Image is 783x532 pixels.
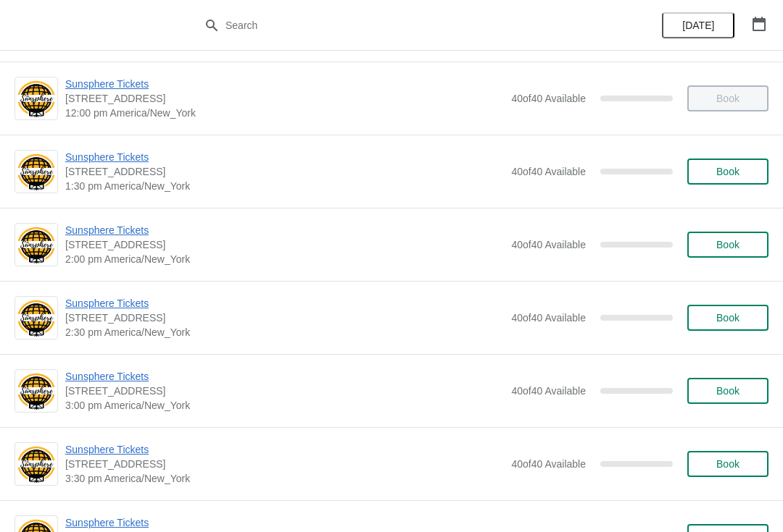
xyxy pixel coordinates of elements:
[716,166,739,177] span: Book
[65,179,504,193] span: 1:30 pm America/New_York
[687,305,768,331] button: Book
[65,150,504,164] span: Sunsphere Tickets
[687,159,768,185] button: Book
[65,223,504,237] span: Sunsphere Tickets
[511,239,586,250] span: 40 of 40 Available
[65,296,504,311] span: Sunsphere Tickets
[65,457,504,471] span: [STREET_ADDRESS]
[65,471,504,486] span: 3:30 pm America/New_York
[716,385,739,397] span: Book
[65,398,504,413] span: 3:00 pm America/New_York
[65,384,504,398] span: [STREET_ADDRESS]
[687,232,768,258] button: Book
[15,444,57,484] img: Sunsphere Tickets | 810 Clinch Avenue, Knoxville, TN, USA | 3:30 pm America/New_York
[511,385,586,397] span: 40 of 40 Available
[15,371,57,411] img: Sunsphere Tickets | 810 Clinch Avenue, Knoxville, TN, USA | 3:00 pm America/New_York
[65,369,504,384] span: Sunsphere Tickets
[65,252,504,266] span: 2:00 pm America/New_York
[65,442,504,457] span: Sunsphere Tickets
[511,312,586,324] span: 40 of 40 Available
[511,458,586,470] span: 40 of 40 Available
[15,298,57,338] img: Sunsphere Tickets | 810 Clinch Avenue, Knoxville, TN, USA | 2:30 pm America/New_York
[716,458,739,470] span: Book
[716,312,739,324] span: Book
[65,237,504,252] span: [STREET_ADDRESS]
[65,164,504,179] span: [STREET_ADDRESS]
[65,91,504,106] span: [STREET_ADDRESS]
[65,325,504,339] span: 2:30 pm America/New_York
[511,93,586,104] span: 40 of 40 Available
[65,515,504,530] span: Sunsphere Tickets
[65,106,504,120] span: 12:00 pm America/New_York
[687,378,768,404] button: Book
[682,20,714,31] span: [DATE]
[15,152,57,192] img: Sunsphere Tickets | 810 Clinch Avenue, Knoxville, TN, USA | 1:30 pm America/New_York
[662,12,734,38] button: [DATE]
[225,12,587,38] input: Search
[65,77,504,91] span: Sunsphere Tickets
[65,311,504,325] span: [STREET_ADDRESS]
[15,79,57,119] img: Sunsphere Tickets | 810 Clinch Avenue, Knoxville, TN, USA | 12:00 pm America/New_York
[15,225,57,265] img: Sunsphere Tickets | 810 Clinch Avenue, Knoxville, TN, USA | 2:00 pm America/New_York
[716,239,739,250] span: Book
[511,166,586,177] span: 40 of 40 Available
[687,451,768,477] button: Book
